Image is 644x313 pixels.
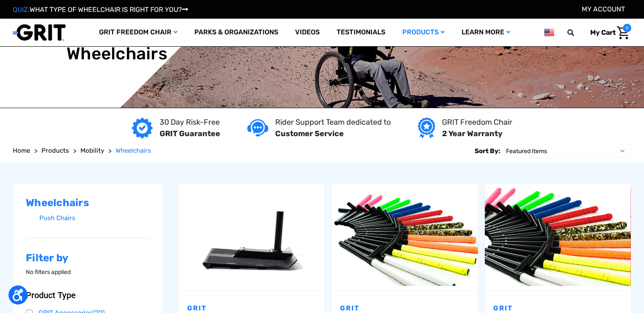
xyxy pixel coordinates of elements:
span: Wheelchairs [116,147,151,154]
a: Shortened Footplate,$25.00 [179,184,325,290]
a: Cart with 0 items [584,24,631,42]
p: GRIT Freedom Chair [442,117,512,128]
img: Levers (Pair) [332,188,478,285]
img: Year warranty [418,117,435,139]
button: Product Type [26,290,150,300]
span: My Cart [590,28,616,36]
span: QUIZ: [13,6,30,14]
p: No filters applied [26,268,150,277]
a: Mobility [80,146,104,156]
a: Products [41,146,69,156]
strong: Customer Service [275,129,344,138]
a: Levers (Pair),$198.00 [332,184,478,290]
h2: Wheelchairs [26,197,150,209]
a: GRIT Freedom Chair [91,19,186,46]
img: GRIT Lever Wraps: Sets of GRIT Freedom Chair levers wrapped as pairs in pink, green, blue, red, c... [485,188,631,285]
img: GRIT All-Terrain Wheelchair and Mobility Equipment [13,24,66,41]
iframe: Tidio Chat [528,258,640,298]
span: Products [41,147,69,154]
img: Cart [617,26,629,39]
a: Products [394,19,453,46]
label: Sort By: [475,144,500,158]
a: Push Chairs [39,212,150,224]
h1: Wheelchairs [66,44,167,64]
span: Mobility [80,147,104,154]
a: Testimonials [328,19,394,46]
a: Videos [287,19,328,46]
h2: Filter by [26,252,150,264]
a: Lever Wraps or Sleeves,$25.00 [485,184,631,290]
span: Home [13,147,30,154]
img: GRIT Shortened Footplate: steel platform for resting feet when using GRIT Freedom Chair shown wit... [179,188,325,285]
input: Search [571,24,584,42]
a: Wheelchairs [116,146,151,156]
span: Product Type [26,290,76,300]
strong: GRIT Guarantee [160,129,220,138]
p: Rider Support Team dedicated to [275,117,391,128]
a: Account [582,5,625,13]
img: us.png [544,27,554,38]
a: Learn More [453,19,519,46]
a: Parks & Organizations [186,19,287,46]
img: Customer service [247,119,268,137]
a: Home [13,146,30,156]
img: GRIT Guarantee [132,117,153,139]
span: 0 [623,24,631,32]
p: 30 Day Risk-Free [160,117,220,128]
a: QUIZ:WHAT TYPE OF WHEELCHAIR IS RIGHT FOR YOU? [13,6,188,14]
strong: 2 Year Warranty [442,129,503,138]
